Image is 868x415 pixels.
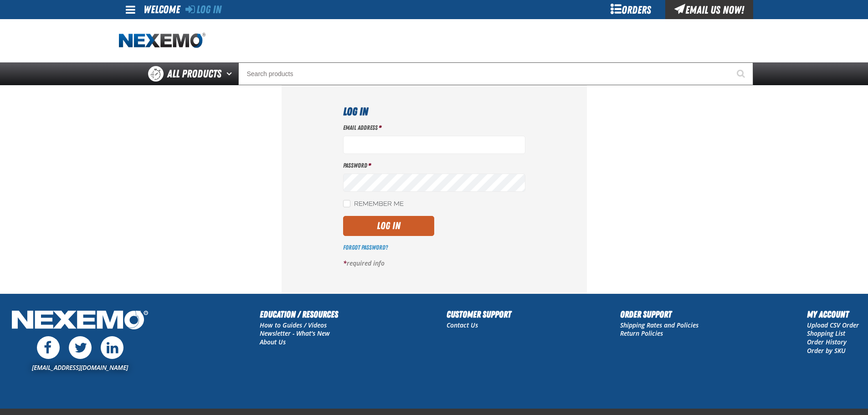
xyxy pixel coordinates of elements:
[167,66,221,82] span: All Products
[447,307,511,321] h2: Customer Support
[343,200,350,207] input: Remember Me
[620,329,663,338] a: Return Policies
[343,103,525,120] h1: Log In
[119,33,205,49] img: Nexemo logo
[343,200,404,209] label: Remember Me
[343,123,525,132] label: Email Address
[807,307,859,321] h2: My Account
[807,329,845,338] a: Shopping List
[223,62,238,85] button: Open All Products pages
[185,3,221,16] a: Log In
[260,338,286,346] a: About Us
[9,307,151,334] img: Nexemo Logo
[807,346,846,355] a: Order by SKU
[620,321,699,329] a: Shipping Rates and Policies
[343,244,388,251] a: Forgot Password?
[238,62,753,85] input: Search
[260,321,327,329] a: How to Guides / Videos
[343,216,434,236] button: Log In
[260,329,330,338] a: Newsletter - What's New
[260,307,338,321] h2: Education / Resources
[119,33,205,49] a: Home
[620,307,699,321] h2: Order Support
[343,161,525,170] label: Password
[730,62,753,85] button: Start Searching
[343,259,525,268] p: required info
[447,321,478,329] a: Contact Us
[807,338,847,346] a: Order History
[32,363,128,372] a: [EMAIL_ADDRESS][DOMAIN_NAME]
[807,321,859,329] a: Upload CSV Order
